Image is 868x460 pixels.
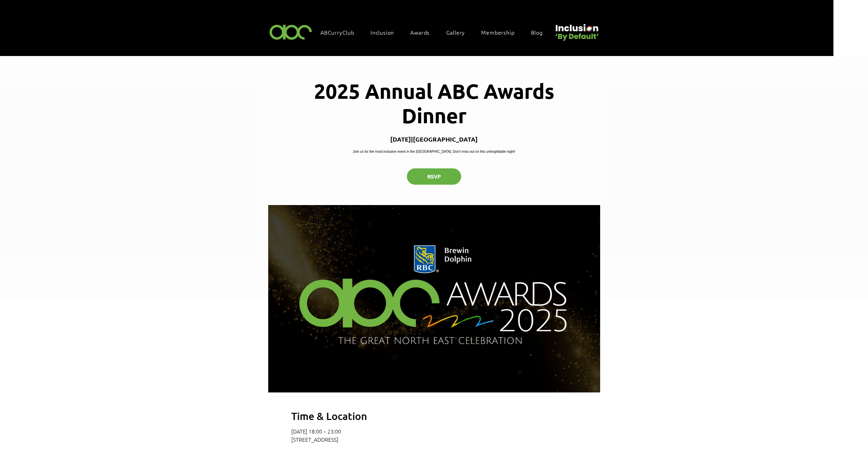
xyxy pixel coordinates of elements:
[411,135,413,143] span: |
[317,25,364,39] a: ABCurryClub
[531,29,543,36] span: Blog
[317,25,553,39] nav: Site
[390,135,411,143] p: [DATE]
[407,168,461,185] button: RSVP
[291,409,577,423] h2: Time & Location
[268,205,600,392] img: 2025 Annual ABC Awards Dinner
[291,78,577,127] h1: 2025 Annual ABC Awards Dinner
[353,149,515,154] p: Join us for the most inclusive event in the [GEOGRAPHIC_DATA]. Don't miss out on this unforgettab...
[446,29,465,36] span: Gallery
[371,29,394,36] span: Inclusion
[367,25,404,39] div: Inclusion
[268,22,314,42] img: ABC-Logo-Blank-Background-01-01-2.png
[291,428,577,435] p: [DATE] 18:00 – 23:00
[553,18,600,42] img: Untitled design (22).png
[413,135,478,143] p: [GEOGRAPHIC_DATA]
[528,25,553,39] a: Blog
[291,436,577,443] p: [STREET_ADDRESS]
[443,25,475,39] a: Gallery
[407,25,440,39] div: Awards
[481,29,514,36] span: Membership
[410,29,430,36] span: Awards
[478,25,525,39] a: Membership
[320,29,354,36] span: ABCurryClub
